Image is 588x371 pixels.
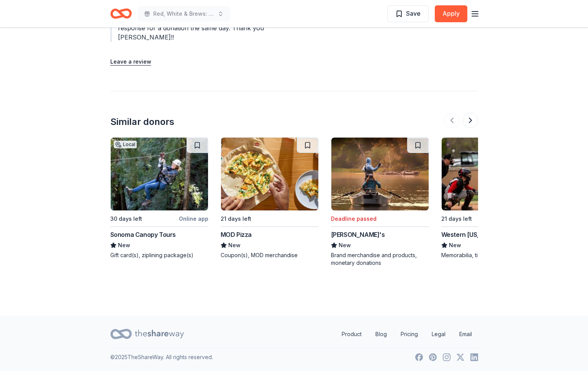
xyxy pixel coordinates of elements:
[110,5,132,23] a: Home
[336,327,478,342] nav: quick links
[221,137,319,259] a: Image for MOD Pizza21 days leftMOD PizzaNewCoupon(s), MOD merchandise
[110,57,151,66] button: Leave a review
[442,138,539,210] img: Image for Western Illinois University Athletics
[339,241,351,250] span: New
[331,137,429,267] a: Image for Cabela'sDeadline passed[PERSON_NAME]'sNewBrand merchandise and products, monetary donat...
[331,230,385,239] div: [PERSON_NAME]'s
[179,214,208,223] div: Online app
[110,353,213,362] p: © 2025 TheShareWay. All rights reserved.
[228,241,241,250] span: New
[110,230,176,239] div: Sonoma Canopy Tours
[406,8,421,18] span: Save
[435,5,467,22] button: Apply
[111,138,208,210] img: Image for Sonoma Canopy Tours
[110,251,208,259] div: Gift card(s), ziplining package(s)
[441,214,472,223] div: 21 days left
[336,327,368,342] a: Product
[153,9,215,18] span: Red, White & Brews: a tasting fundraiser benefitting the Waukesha Police Department
[441,251,539,259] div: Memorabilia, ticket(s)
[331,214,377,223] div: Deadline passed
[110,116,174,128] div: Similar donors
[221,138,318,210] img: Image for MOD Pizza
[114,141,137,148] div: Local
[369,327,393,342] a: Blog
[110,214,142,223] div: 30 days left
[221,214,251,223] div: 21 days left
[110,14,276,42] div: They were very easy to apply with and received a response for a donation the same day. Thank you ...
[395,327,424,342] a: Pricing
[449,241,461,250] span: New
[453,327,478,342] a: Email
[426,327,452,342] a: Legal
[441,230,539,239] div: Western [US_STATE] University Athletics
[441,137,539,259] a: Image for Western Illinois University Athletics21 days leftOnline appWestern [US_STATE] Universit...
[221,251,319,259] div: Coupon(s), MOD merchandise
[118,241,130,250] span: New
[138,6,230,21] button: Red, White & Brews: a tasting fundraiser benefitting the Waukesha Police Department
[387,5,429,22] button: Save
[221,230,252,239] div: MOD Pizza
[331,138,429,210] img: Image for Cabela's
[331,251,429,267] div: Brand merchandise and products, monetary donations
[110,137,208,259] a: Image for Sonoma Canopy ToursLocal30 days leftOnline appSonoma Canopy ToursNewGift card(s), zipli...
